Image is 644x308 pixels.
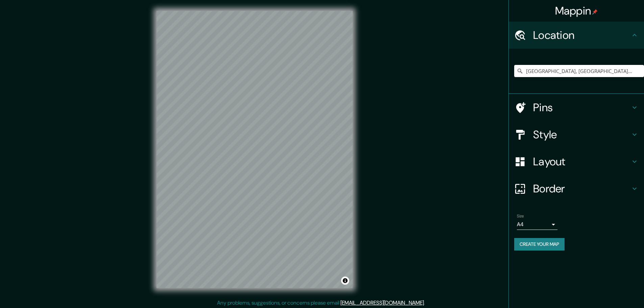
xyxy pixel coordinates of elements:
[533,182,630,195] h4: Border
[509,94,644,121] div: Pins
[509,148,644,175] div: Layout
[555,4,598,18] h4: Mappin
[509,175,644,202] div: Border
[157,11,353,288] canvas: Map
[533,155,630,168] h4: Layout
[592,9,598,15] img: pin-icon.png
[341,277,349,285] button: Toggle attribution
[514,238,565,251] button: Create your map
[533,28,630,42] h4: Location
[509,22,644,49] div: Location
[340,299,424,306] a: [EMAIL_ADDRESS][DOMAIN_NAME]
[426,299,427,307] div: .
[425,299,426,307] div: .
[514,65,644,77] input: Pick your city or area
[509,121,644,148] div: Style
[584,282,637,301] iframe: Help widget launcher
[533,128,630,141] h4: Style
[217,299,425,307] p: Any problems, suggestions, or concerns please email .
[517,219,557,230] div: A4
[533,101,630,114] h4: Pins
[517,213,524,219] label: Size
